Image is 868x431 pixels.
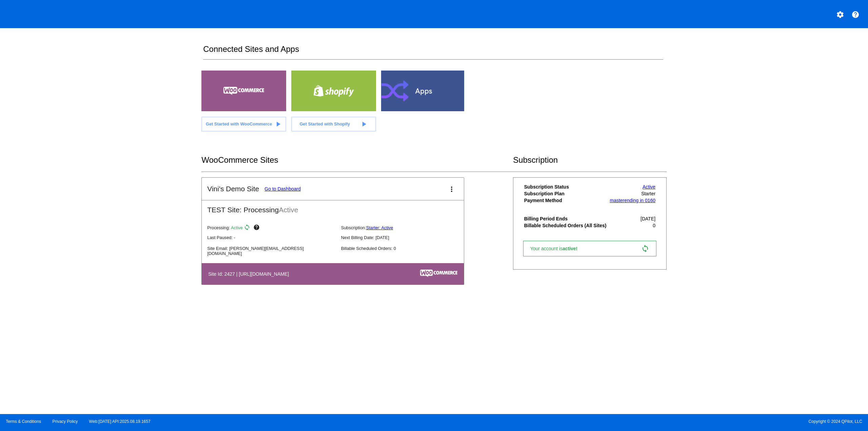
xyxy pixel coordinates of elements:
[291,117,376,132] a: Get Started with Shopify
[6,7,33,21] h1: QPilot
[563,246,581,251] span: active!
[274,120,282,128] mat-icon: play_arrow
[524,184,608,190] th: Subscription Status
[253,224,261,232] mat-icon: help
[231,225,243,230] span: Active
[207,235,335,240] p: Last Paused: -
[244,224,252,232] mat-icon: sync
[640,216,655,221] span: [DATE]
[513,155,667,165] h2: Subscription
[53,419,78,424] a: Privacy Policy
[360,120,368,128] mat-icon: play_arrow
[641,191,655,196] span: Starter
[207,246,335,256] p: Site Email: [PERSON_NAME][EMAIL_ADDRESS][DOMAIN_NAME]
[207,224,335,232] p: Processing:
[440,419,862,424] span: Copyright © 2024 QPilot, LLC
[341,225,469,230] p: Subscription:
[448,185,456,193] mat-icon: more_vert
[203,44,663,60] h2: Connected Sites and Apps
[6,419,41,424] a: Terms & Conditions
[653,223,655,228] span: 0
[341,246,469,251] p: Billable Scheduled Orders: 0
[524,197,608,203] th: Payment Method
[279,206,298,214] span: Active
[420,270,457,277] img: c53aa0e5-ae75-48aa-9bee-956650975ee5
[610,198,655,203] a: masterending in 0160
[208,271,292,277] h4: Site Id: 2427 | [URL][DOMAIN_NAME]
[206,121,272,126] span: Get Started with WooCommerce
[643,184,655,190] a: Active
[530,246,585,251] span: Your account is
[207,185,259,193] h2: Vini's Demo Site
[851,11,860,19] mat-icon: help
[201,155,513,165] h2: WooCommerce Sites
[524,191,608,197] th: Subscription Plan
[610,198,624,203] span: master
[341,235,469,240] p: Next Billing Date: [DATE]
[264,186,301,192] a: Go to Dashboard
[366,225,393,230] a: Starter: Active
[300,121,350,126] span: Get Started with Shopify
[89,419,151,424] a: Web:[DATE] API:2025.08.19.1657
[523,241,656,256] a: Your account isactive! sync
[524,216,608,222] th: Billing Period Ends
[202,200,464,214] h2: TEST Site: Processing
[836,11,844,19] mat-icon: settings
[524,222,608,229] th: Billable Scheduled Orders (All Sites)
[641,244,649,253] mat-icon: sync
[201,117,286,132] a: Get Started with WooCommerce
